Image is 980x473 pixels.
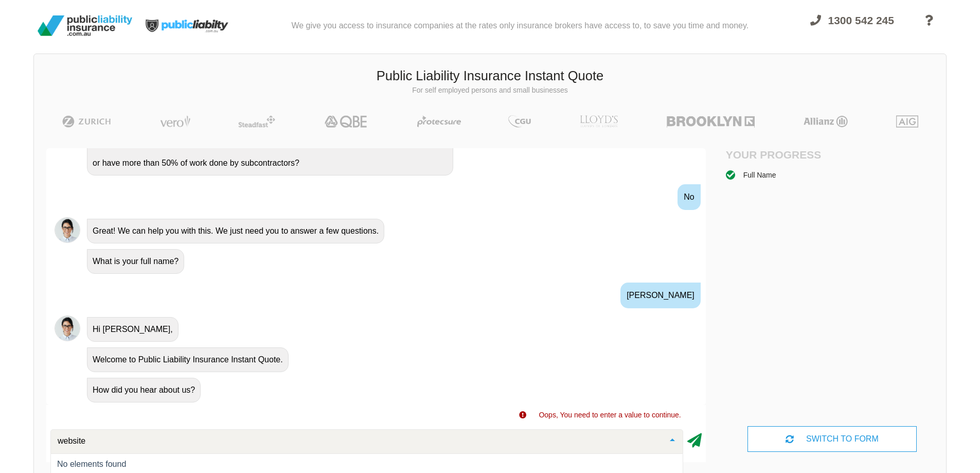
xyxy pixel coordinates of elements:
[55,217,80,243] img: Chatbot | PLI
[678,184,700,210] div: No
[539,411,681,419] span: Oops, You need to enter a value to continue.
[291,4,749,47] div: We give you access to insurance companies at the rates only insurance brokers have access to, to ...
[504,115,535,128] img: CGU | Public Liability Insurance
[828,14,894,26] span: 1300 542 245
[136,4,239,47] img: Public Liability Insurance Light
[574,115,623,128] img: LLOYD's | Public Liability Insurance
[42,67,938,85] h3: Public Liability Insurance Instant Quote
[743,169,776,181] div: Full Name
[620,283,701,308] div: [PERSON_NAME]
[42,85,938,96] p: For self employed persons and small businesses
[155,115,195,128] img: Vero | Public Liability Insurance
[413,115,465,128] img: Protecsure | Public Liability Insurance
[318,115,374,128] img: QBE | Public Liability Insurance
[801,8,903,47] a: 1300 542 245
[663,115,759,128] img: Brooklyn | Public Liability Insurance
[234,115,279,128] img: Steadfast | Public Liability Insurance
[58,115,116,128] img: Zurich | Public Liability Insurance
[726,148,832,161] h4: Your Progress
[747,426,916,452] div: SWITCH TO FORM
[33,11,136,40] img: Public Liability Insurance
[892,115,922,128] img: AIG | Public Liability Insurance
[87,347,289,372] div: Welcome to Public Liability Insurance Instant Quote.
[55,436,662,446] input: Search or select how you heard about us
[87,317,179,342] div: Hi [PERSON_NAME],
[55,316,80,341] img: Chatbot | PLI
[87,378,201,402] div: How did you hear about us?
[798,115,853,128] img: Allianz | Public Liability Insurance
[57,460,676,468] div: No elements found
[87,219,384,243] div: Great! We can help you with this. We just need you to answer a few questions.
[87,249,184,274] div: What is your full name?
